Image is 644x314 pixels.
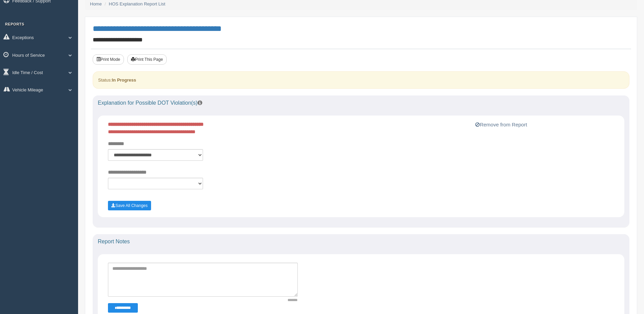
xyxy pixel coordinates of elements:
button: Change Filter Options [108,303,138,313]
div: Report Notes [93,234,629,249]
strong: In Progress [112,77,136,83]
a: Home [90,1,102,6]
button: Print This Page [127,54,167,65]
button: Print Mode [93,54,124,65]
div: Explanation for Possible DOT Violation(s) [93,95,629,110]
div: Status: [93,71,629,89]
button: Remove from Report [473,121,529,129]
button: Save [108,201,151,210]
a: HOS Explanation Report List [109,1,165,6]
